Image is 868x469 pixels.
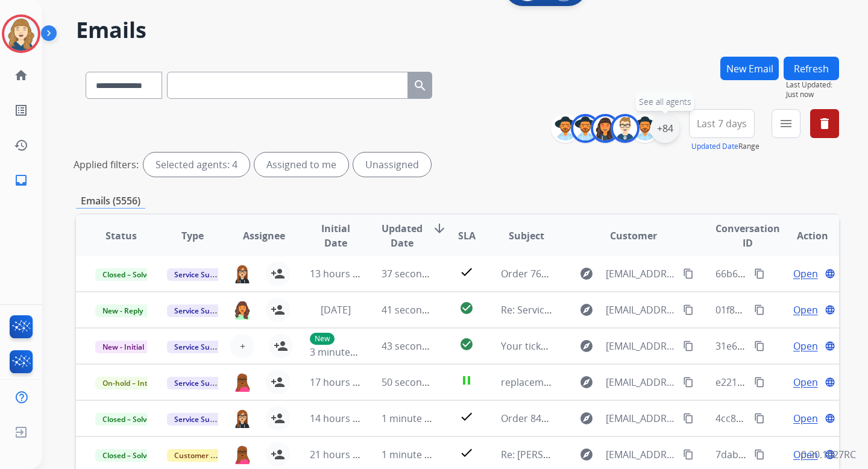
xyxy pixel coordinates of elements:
span: 1 minute ago [382,448,441,461]
span: [EMAIL_ADDRESS][DOMAIN_NAME] [606,375,676,389]
span: Updated Date [382,221,423,250]
span: Customer [610,228,657,243]
h2: Emails [76,18,839,42]
span: Type [181,228,204,243]
span: + [240,339,245,353]
mat-icon: history [14,138,28,153]
mat-icon: content_copy [683,304,694,315]
span: [EMAIL_ADDRESS][DOMAIN_NAME] [606,339,676,353]
span: Open [793,303,818,317]
span: Assignee [243,228,285,243]
span: See all agents [639,96,691,108]
mat-icon: explore [579,339,594,353]
mat-icon: content_copy [683,449,694,460]
mat-icon: content_copy [683,377,694,388]
span: Service Support [167,413,236,426]
mat-icon: person_add [271,447,285,462]
span: 1 minute ago [382,412,441,425]
span: 17 hours ago [310,376,370,389]
span: replacement casing for [PERSON_NAME] [501,376,683,389]
span: 14 hours ago [310,412,370,425]
span: Open [793,375,818,389]
mat-icon: check [459,409,474,424]
div: Selected agents: 4 [143,153,250,177]
mat-icon: language [825,341,835,351]
th: Action [767,215,839,257]
img: agent-avatar [233,300,251,319]
img: avatar [4,17,38,51]
mat-icon: explore [579,447,594,462]
span: Closed – Solved [95,268,162,281]
mat-icon: explore [579,375,594,389]
span: Status [105,228,137,243]
mat-icon: arrow_downward [432,221,447,236]
button: New Email [720,57,779,80]
img: agent-avatar [233,264,251,283]
span: New - Reply [95,304,150,317]
span: Subject [509,228,544,243]
span: Initial Date [310,221,362,250]
span: 50 seconds ago [382,376,452,389]
mat-icon: content_copy [754,341,765,351]
mat-icon: content_copy [754,268,765,279]
span: [EMAIL_ADDRESS][DOMAIN_NAME] [606,411,676,426]
mat-icon: content_copy [754,304,765,315]
span: Closed – Solved [95,413,162,426]
mat-icon: language [825,304,835,315]
div: Unassigned [353,153,431,177]
mat-icon: content_copy [754,449,765,460]
span: Service Support [167,341,236,353]
mat-icon: person_add [271,303,285,317]
button: + [230,334,254,358]
p: 0.20.1027RC [801,447,856,462]
mat-icon: language [825,413,835,424]
span: Service Support [167,268,236,281]
mat-icon: delete [817,116,832,131]
mat-icon: person_add [271,375,285,389]
div: Assigned to me [254,153,348,177]
p: Emails (5556) [76,194,145,209]
mat-icon: language [825,268,835,279]
span: SLA [458,228,476,243]
img: agent-avatar [233,445,251,464]
span: 41 seconds ago [382,303,452,316]
span: New - Initial [95,341,151,353]
mat-icon: content_copy [683,413,694,424]
span: [DATE] [321,303,351,316]
span: Re: [PERSON_NAME] Claims [501,448,624,461]
span: 21 hours ago [310,448,370,461]
mat-icon: home [14,68,28,83]
p: Applied filters: [74,157,139,172]
button: Updated Date [691,142,738,151]
mat-icon: list_alt [14,103,28,118]
span: Open [793,339,818,353]
mat-icon: menu [779,116,793,131]
span: Service Support [167,377,236,389]
span: Order 765bb4cc-dbb2-4655-9fb0-5cf765a1178a [501,267,713,280]
mat-icon: explore [579,411,594,426]
span: Closed – Solved [95,449,162,462]
mat-icon: inbox [14,173,28,187]
mat-icon: explore [579,303,594,317]
span: Last 7 days [697,121,747,126]
mat-icon: person_add [274,339,288,353]
span: 3 minutes ago [310,345,374,359]
span: Range [691,141,759,151]
span: Customer Support [167,449,245,462]
p: New [310,333,335,345]
span: Open [793,411,818,426]
span: Open [793,447,818,462]
span: [EMAIL_ADDRESS][DOMAIN_NAME] [606,266,676,281]
mat-icon: explore [579,266,594,281]
mat-icon: check_circle [459,301,474,315]
img: agent-avatar [233,373,251,391]
span: Service Support [167,304,236,317]
mat-icon: language [825,377,835,388]
mat-icon: pause [459,373,474,388]
span: [EMAIL_ADDRESS][DOMAIN_NAME] [606,303,676,317]
mat-icon: person_add [271,266,285,281]
span: 13 hours ago [310,267,370,280]
span: Just now [786,90,839,99]
span: Conversation ID [715,221,780,250]
mat-icon: check_circle [459,337,474,351]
